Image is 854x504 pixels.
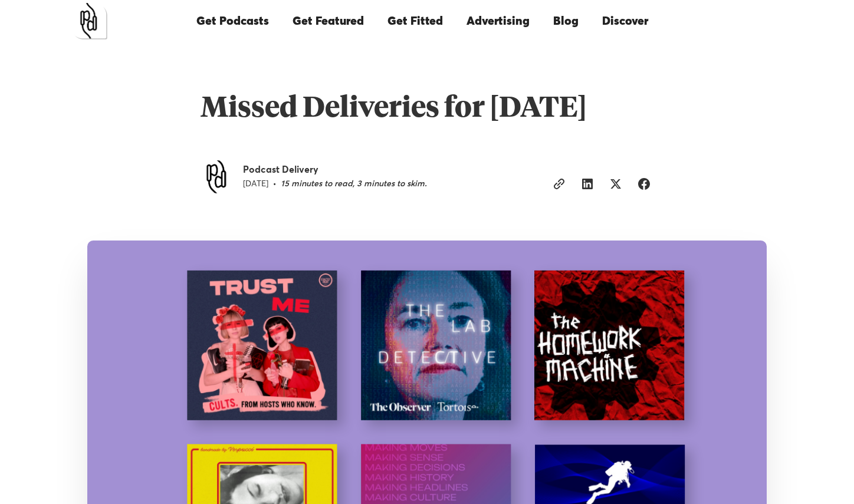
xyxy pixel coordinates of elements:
[201,92,587,126] h1: Missed Deliveries for [DATE]
[281,178,427,190] div: 15 minutes to read, 3 minutes to skim.
[455,1,541,41] a: Advertising
[185,1,281,41] a: Get Podcasts
[281,1,376,41] a: Get Featured
[243,178,268,190] div: [DATE]
[243,164,427,176] div: Podcast Delivery
[541,1,590,41] a: Blog
[376,1,455,41] a: Get Fitted
[273,178,276,190] div: •
[590,1,660,41] a: Discover
[71,3,107,39] a: home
